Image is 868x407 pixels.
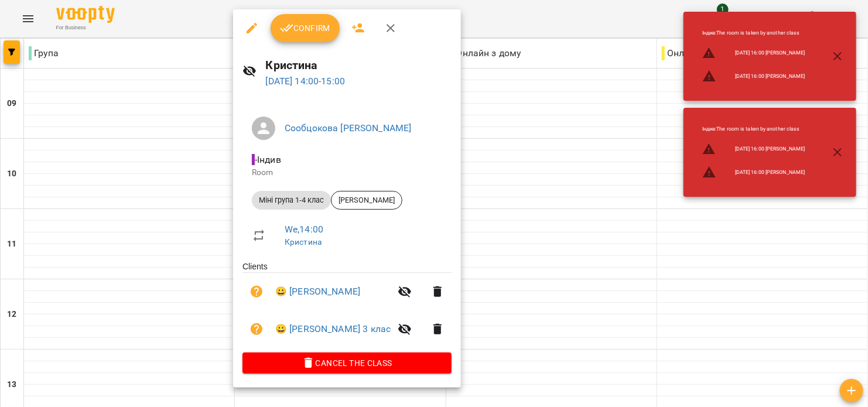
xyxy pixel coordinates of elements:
li: [DATE] 16:00 [PERSON_NAME] [693,42,814,65]
span: - Індив [252,154,283,165]
div: [PERSON_NAME] [331,191,402,210]
a: 😀 [PERSON_NAME] [275,285,360,299]
a: Кристина [285,237,322,247]
a: We , 14:00 [285,224,323,235]
li: [DATE] 16:00 [PERSON_NAME] [693,160,814,184]
li: Індив : The room is taken by another class [693,25,814,42]
button: Confirm [271,14,340,42]
ul: Clients [242,261,452,352]
p: Room [252,167,442,179]
button: Unpaid. Bill the attendance? [242,315,271,343]
span: Confirm [280,21,330,35]
a: 😀 [PERSON_NAME] 3 клас [275,322,391,336]
button: Cancel the class [242,353,452,374]
li: [DATE] 16:00 [PERSON_NAME] [693,64,814,88]
a: [DATE] 14:00-15:00 [266,76,346,87]
span: Міні група 1-4 клас [252,195,331,206]
button: Unpaid. Bill the attendance? [242,278,271,306]
a: Сообцокова [PERSON_NAME] [285,122,412,134]
li: Індив : The room is taken by another class [693,121,814,138]
li: [DATE] 16:00 [PERSON_NAME] [693,138,814,161]
span: [PERSON_NAME] [332,195,402,206]
span: Cancel the class [252,356,442,370]
h6: Кристина [266,56,452,74]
